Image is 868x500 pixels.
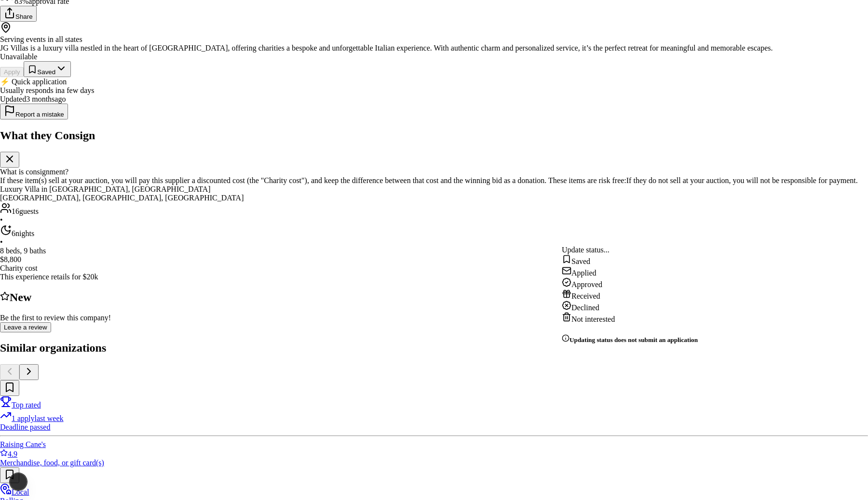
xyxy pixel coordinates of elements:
div: Update status... [562,246,698,254]
div: Approved [562,277,698,289]
div: Declined [562,301,698,312]
div: Not interested [562,312,698,324]
h5: Updating status does not submit an application [562,334,698,344]
div: Received [562,289,698,301]
div: Applied [562,266,698,277]
div: Saved [562,254,698,266]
